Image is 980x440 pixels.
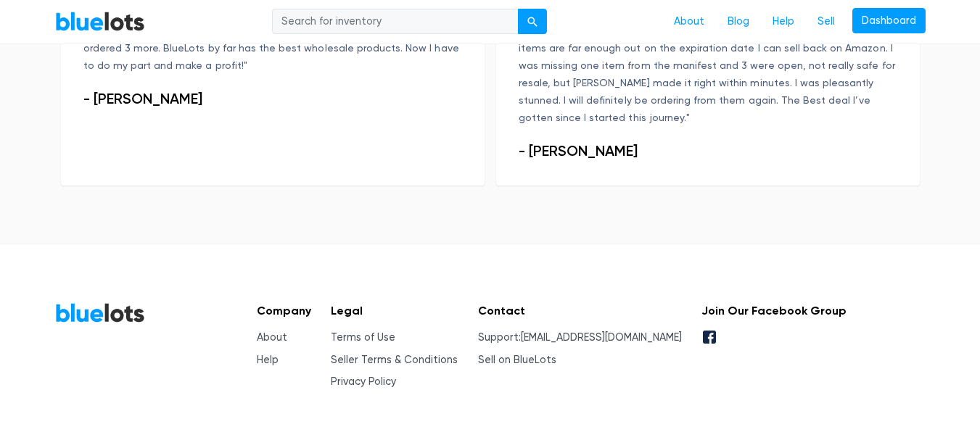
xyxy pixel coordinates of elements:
a: Terms of Use [331,331,395,344]
a: [EMAIL_ADDRESS][DOMAIN_NAME] [521,331,682,344]
a: Privacy Policy [331,375,396,388]
li: Support: [478,330,682,346]
a: Sell on BlueLots [478,354,556,366]
p: "Transaction was smooth! And product was as described on my 1st lot, so I ordered 3 more. BlueLot... [83,22,470,75]
h5: Contact [478,304,682,317]
a: Dashboard [852,8,926,34]
h3: - [PERSON_NAME] [83,90,470,107]
a: About [257,331,287,344]
h5: Legal [331,304,458,317]
a: About [662,8,716,36]
a: BlueLots [55,11,145,32]
a: Blog [716,8,761,36]
input: Search for inventory [272,9,519,35]
h3: - [PERSON_NAME] [519,142,905,159]
h5: Join Our Facebook Group [701,304,847,317]
a: Help [761,8,806,36]
a: Sell [806,8,847,36]
a: BlueLots [55,302,145,323]
p: "Got my order [DATE]. It was a lot of 60 new health/beauty type items. All the items are far enou... [519,22,905,127]
a: Seller Terms & Conditions [331,354,458,366]
h5: Company [257,304,311,317]
a: Help [257,354,279,366]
